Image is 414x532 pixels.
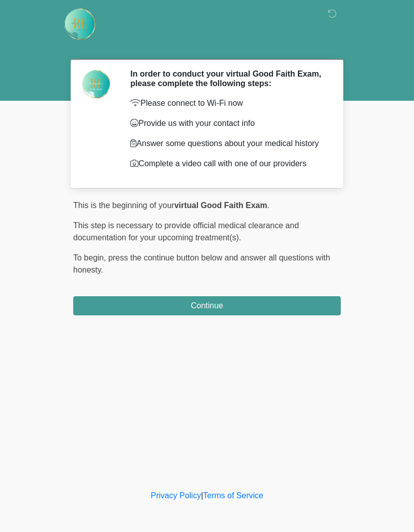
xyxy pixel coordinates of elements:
[203,491,263,500] a: Terms of Service
[73,296,341,315] button: Continue
[130,138,326,150] p: Answer some questions about your medical history
[267,201,269,210] span: .
[130,69,326,88] h2: In order to conduct your virtual Good Faith Exam, please complete the following steps:
[63,8,96,41] img: Rehydrate Aesthetics & Wellness Logo
[73,201,174,210] span: This is the beginning of your
[73,253,108,262] span: To begin,
[201,491,203,500] a: |
[73,221,299,242] span: This step is necessary to provide official medical clearance and documentation for your upcoming ...
[130,97,326,109] p: Please connect to Wi-Fi now
[130,158,326,170] p: Complete a video call with one of our providers
[151,491,201,500] a: Privacy Policy
[174,201,267,210] strong: virtual Good Faith Exam
[81,69,111,99] img: Agent Avatar
[73,253,330,274] span: press the continue button below and answer all questions with honesty.
[130,117,326,129] p: Provide us with your contact info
